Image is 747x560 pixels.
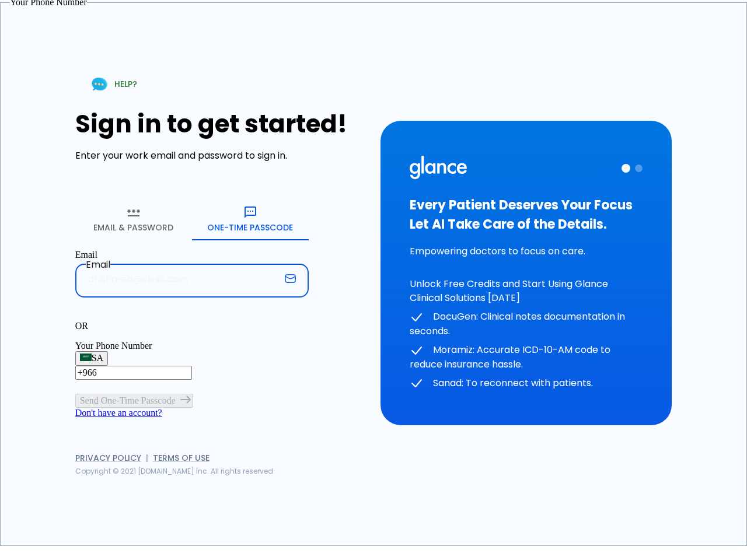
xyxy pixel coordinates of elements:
label: Your Phone Number [75,341,152,351]
button: Send One-Time Passcode [75,394,193,408]
label: Email [75,250,309,260]
p: Empowering doctors to focus on care. [410,244,643,258]
p: Enter your work email and password to sign in. [75,149,366,163]
input: dr.ahmed@clinic.com [75,261,280,297]
p: DocuGen: Clinical notes documentation in seconds. [410,310,643,338]
a: Terms of Use [153,452,210,464]
h3: Every Patient Deserves Your Focus Let AI Take Care of the Details. [410,195,643,234]
a: Don't have an account? [75,408,162,418]
p: Moramiz: Accurate ICD-10-AM code to reduce insurance hassle. [410,343,643,372]
h1: Sign in to get started! [75,110,366,138]
button: Email & Password [75,198,192,240]
a: HELP? [75,69,151,99]
button: Select country [75,351,108,365]
p: Unlock Free Credits and Start Using Glance Clinical Solutions [DATE] [410,277,643,305]
span: | [146,452,148,464]
p: OR [75,321,309,331]
img: unknown [80,353,92,362]
span: Copyright © 2021 [DOMAIN_NAME] Inc. All rights reserved. [75,466,275,476]
img: Chat Support [89,74,110,94]
span: SA [92,353,103,363]
p: Sanad: To reconnect with patients. [410,376,643,391]
a: Privacy Policy [75,452,141,464]
button: One-Time Passcode [192,198,309,240]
